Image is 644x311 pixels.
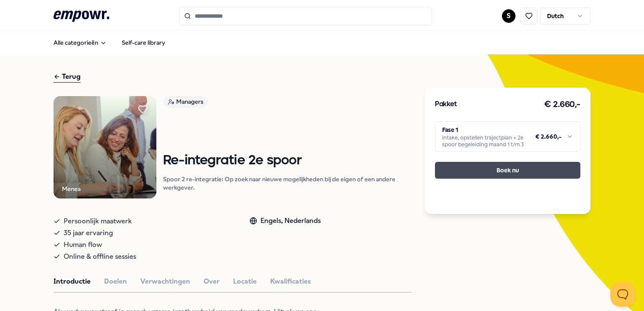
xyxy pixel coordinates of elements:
[64,227,113,239] span: 35 jaar ervaring
[47,34,172,51] nav: Main
[163,96,411,111] a: Managers
[47,34,113,51] button: Alle categorieën
[54,71,80,83] div: Terug
[64,251,136,263] span: Online & offline sessies
[250,215,321,226] div: Engels, Nederlands
[115,34,172,51] a: Self-care library
[610,282,636,307] iframe: Help Scout Beacon - Open
[163,153,411,168] h1: Re-integratie 2e spoor
[435,99,457,110] h3: Pakket
[270,276,311,287] button: Kwalificaties
[204,276,220,287] button: Over
[140,276,190,287] button: Verwachtingen
[163,96,208,108] div: Managers
[62,184,80,193] div: Menea
[54,276,91,287] button: Introductie
[104,276,127,287] button: Doelen
[502,9,515,23] button: S
[64,239,102,251] span: Human flow
[163,175,411,192] p: Spoor 2 re-integratie: Op zoek naar nieuwe mogelijkheden bij de eigen of een andere werkgever.
[435,162,580,179] button: Boek nu
[54,96,156,199] img: Product Image
[233,276,257,287] button: Locatie
[64,215,132,227] span: Persoonlijk maatwerk
[179,7,432,25] input: Search for products, categories or subcategories
[544,98,580,111] h3: € 2.660,-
